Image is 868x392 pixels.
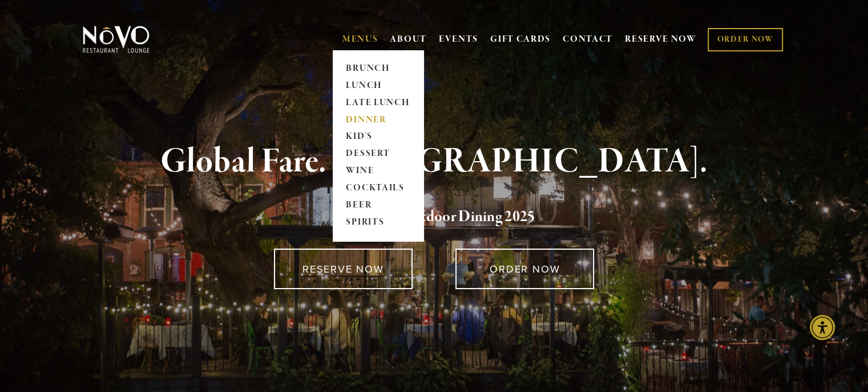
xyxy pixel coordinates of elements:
div: Accessibility Menu [810,315,835,340]
a: SPIRITS [342,214,414,231]
a: DINNER [342,111,414,129]
a: BRUNCH [342,60,414,77]
a: DESSERT [342,146,414,163]
a: BEER [342,197,414,214]
a: RESERVE NOW [274,249,413,289]
a: EVENTS [439,34,478,45]
a: ORDER NOW [455,249,594,289]
a: WINE [342,163,414,180]
h2: 5 [102,205,767,229]
a: LATE LUNCH [342,94,414,111]
img: Novo Restaurant &amp; Lounge [80,25,152,54]
a: LUNCH [342,77,414,94]
a: COCKTAILS [342,180,414,197]
a: RESERVE NOW [625,29,697,50]
a: ABOUT [390,34,427,45]
a: ORDER NOW [708,28,782,51]
a: GIFT CARDS [490,29,551,50]
a: CONTACT [563,29,613,50]
a: KID'S [342,129,414,146]
strong: Global Fare. [GEOGRAPHIC_DATA]. [160,140,708,183]
a: MENUS [342,34,378,45]
a: Voted Best Outdoor Dining 202 [333,207,527,229]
